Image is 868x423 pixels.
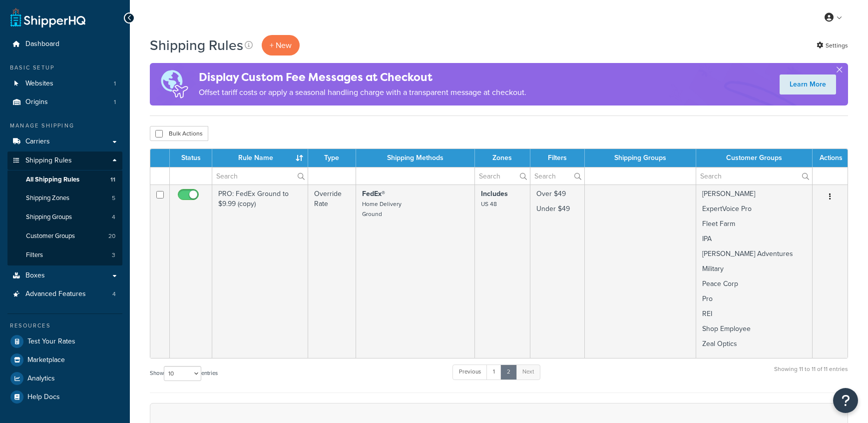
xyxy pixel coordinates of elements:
[25,79,53,88] span: Websites
[10,7,85,27] a: ShipperHQ Home
[813,149,848,167] th: Actions
[7,35,122,53] a: Dashboard
[112,290,116,298] span: 4
[362,199,402,218] small: Home Delivery Ground
[7,208,122,226] a: Shipping Groups 4
[26,251,43,259] span: Filters
[7,227,122,245] li: Customer Groups
[702,339,806,349] p: Zeal Optics
[27,337,75,346] span: Test Your Rates
[150,63,199,105] img: duties-banner-06bc72dcb5fe05cb3f9472aba00be2ae8eb53ab6f0d8bb03d382ba314ac3c341.png
[150,126,208,141] button: Bulk Actions
[833,388,858,413] button: Open Resource Center
[702,219,806,229] p: Fleet Farm
[27,374,55,383] span: Analytics
[112,251,115,259] span: 3
[108,232,115,240] span: 20
[702,294,806,304] p: Pro
[199,85,526,99] p: Offset tariff costs or apply a seasonal handling charge with a transparent message at checkout.
[199,69,526,85] h4: Display Custom Fee Messages at Checkout
[516,364,540,379] a: Next
[26,194,69,202] span: Shipping Zones
[7,93,122,111] a: Origins 1
[25,40,59,48] span: Dashboard
[27,356,65,364] span: Marketplace
[150,35,243,55] h1: Shipping Rules
[164,366,201,381] select: Showentries
[7,132,122,151] a: Carriers
[7,208,122,226] li: Shipping Groups
[110,175,115,184] span: 11
[702,234,806,244] p: IPA
[702,264,806,274] p: Military
[308,184,356,358] td: Override Rate
[7,369,122,387] a: Analytics
[481,199,497,208] small: US 48
[212,167,308,184] input: Search
[7,151,122,265] li: Shipping Rules
[7,151,122,170] a: Shipping Rules
[25,271,45,280] span: Boxes
[7,189,122,207] li: Shipping Zones
[112,213,115,221] span: 4
[7,332,122,350] a: Test Your Rates
[212,184,308,358] td: PRO: FedEx Ground to $9.99 (copy)
[7,246,122,264] a: Filters 3
[702,204,806,214] p: ExpertVoice Pro
[452,364,487,379] a: Previous
[7,93,122,111] li: Origins
[25,156,72,165] span: Shipping Rules
[7,285,122,303] a: Advanced Features 4
[7,388,122,406] a: Help Docs
[702,309,806,319] p: REI
[530,184,585,358] td: Over $49
[585,149,696,167] th: Shipping Groups
[702,324,806,334] p: Shop Employee
[500,364,517,379] a: 2
[696,149,813,167] th: Customer Groups
[530,167,584,184] input: Search
[262,35,300,55] p: + New
[475,149,530,167] th: Zones
[26,213,72,221] span: Shipping Groups
[112,194,115,202] span: 5
[702,279,806,289] p: Peace Corp
[7,246,122,264] li: Filters
[481,188,508,199] strong: Includes
[27,393,60,401] span: Help Docs
[774,363,848,385] div: Showing 11 to 11 of 11 entries
[7,266,122,285] a: Boxes
[780,74,836,94] a: Learn More
[114,98,116,106] span: 1
[475,167,529,184] input: Search
[362,188,385,199] strong: FedEx®
[7,63,122,72] div: Basic Setup
[25,137,50,146] span: Carriers
[7,351,122,369] a: Marketplace
[7,227,122,245] a: Customer Groups 20
[150,366,218,381] label: Show entries
[212,149,308,167] th: Rule Name : activate to sort column ascending
[536,204,578,214] p: Under $49
[308,149,356,167] th: Type
[7,74,122,93] a: Websites 1
[26,232,75,240] span: Customer Groups
[356,149,475,167] th: Shipping Methods
[7,170,122,189] a: All Shipping Rules 11
[817,38,848,52] a: Settings
[696,184,813,358] td: [PERSON_NAME]
[696,167,812,184] input: Search
[26,175,79,184] span: All Shipping Rules
[7,121,122,130] div: Manage Shipping
[7,189,122,207] a: Shipping Zones 5
[702,249,806,259] p: [PERSON_NAME] Adventures
[7,285,122,303] li: Advanced Features
[7,321,122,330] div: Resources
[486,364,501,379] a: 1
